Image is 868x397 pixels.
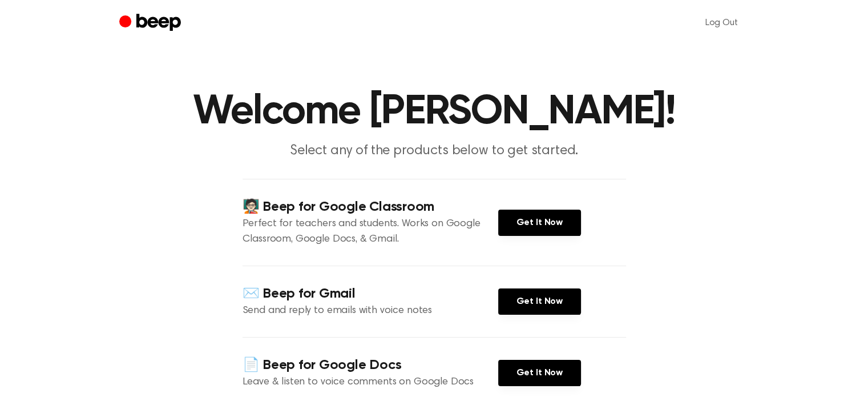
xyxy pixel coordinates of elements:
[243,375,498,390] p: Leave & listen to voice comments on Google Docs
[498,360,581,386] a: Get It Now
[142,91,726,133] h1: Welcome [PERSON_NAME]!
[215,142,653,161] p: Select any of the products below to get started.
[243,356,498,375] h4: 📄 Beep for Google Docs
[243,284,498,303] h4: ✉️ Beep for Gmail
[498,210,581,236] a: Get It Now
[119,12,184,34] a: Beep
[243,198,498,216] h4: 🧑🏻‍🏫 Beep for Google Classroom
[498,288,581,315] a: Get It Now
[694,9,749,37] a: Log Out
[243,303,498,319] p: Send and reply to emails with voice notes
[243,216,498,247] p: Perfect for teachers and students. Works on Google Classroom, Google Docs, & Gmail.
